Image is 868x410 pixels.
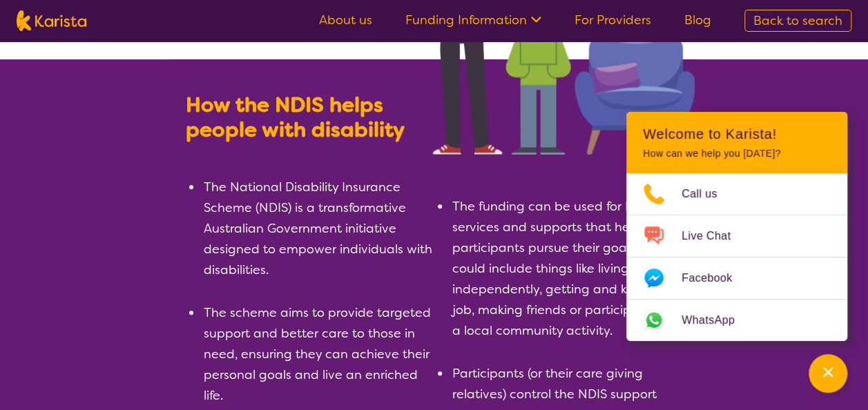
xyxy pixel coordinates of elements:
[682,226,747,246] span: Live Chat
[682,184,734,204] span: Call us
[626,112,847,341] div: Channel Menu
[643,148,831,159] p: How can we help you [DATE]?
[809,354,847,393] button: Channel Menu
[626,300,847,341] a: Web link opens in a new tab.
[186,91,405,144] b: How the NDIS helps people with disability
[575,12,651,28] a: For Providers
[643,126,831,142] h2: Welcome to Karista!
[202,177,434,280] li: The National Disability Insurance Scheme (NDIS) is a transformative Australian Government initiat...
[682,268,749,289] span: Facebook
[626,173,847,341] ul: Choose channel
[682,310,751,331] span: WhatsApp
[684,12,711,28] a: Blog
[744,10,851,32] a: Back to search
[753,12,842,29] span: Back to search
[451,196,683,341] li: The funding can be used for NDIS services and supports that help participants pursue their goals ...
[319,12,372,28] a: About us
[202,302,434,406] li: The scheme aims to provide targeted support and better care to those in need, ensuring they can a...
[405,12,541,28] a: Funding Information
[17,10,86,31] img: Karista logo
